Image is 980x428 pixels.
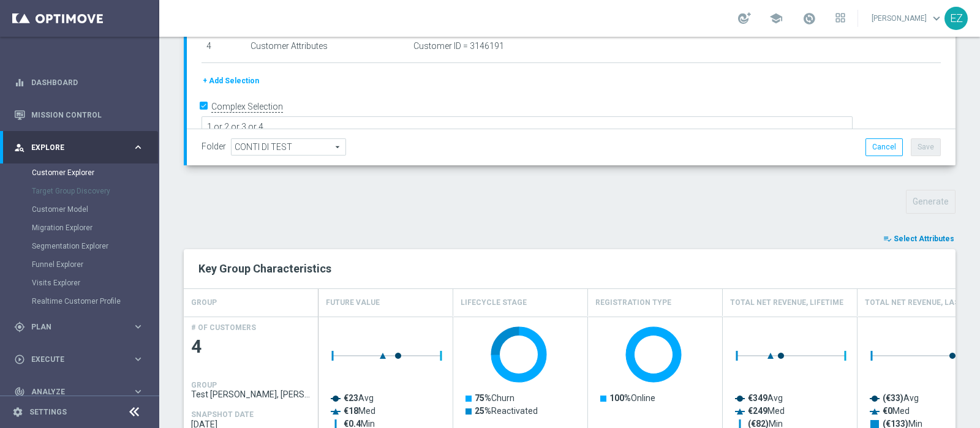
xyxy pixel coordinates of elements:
td: Customer Attributes [246,32,409,63]
span: Execute [31,356,132,363]
h4: GROUP [191,381,217,389]
a: Settings [29,408,67,416]
div: Target Group Discovery [32,182,158,200]
text: Avg [748,393,783,403]
text: Med [344,406,375,416]
button: Mission Control [13,110,145,120]
div: Plan [14,321,132,332]
div: Analyze [14,386,132,397]
button: gps_fixed Plan keyboard_arrow_right [13,322,145,332]
button: playlist_add_check Select Attributes [882,232,956,246]
h4: Future Value [326,292,380,313]
a: Mission Control [31,99,144,131]
span: school [769,12,783,25]
h4: # OF CUSTOMERS [191,323,256,332]
div: Mission Control [14,99,144,131]
i: track_changes [14,386,25,397]
i: gps_fixed [14,321,25,332]
tspan: 25% [475,406,491,416]
text: Reactivated [475,406,538,416]
tspan: 100% [609,393,631,403]
h4: Registration Type [595,292,671,313]
h4: GROUP [191,292,217,313]
a: Visits Explorer [32,278,127,288]
text: Med [748,406,785,416]
i: keyboard_arrow_right [132,353,144,365]
div: Funnel Explorer [32,255,158,274]
h4: Lifecycle Stage [461,292,527,313]
span: Customer ID = 3146191 [413,41,504,51]
span: Test Conto Cecilia, Roberto, Marco e Elena [191,389,311,399]
td: 4 [202,32,246,63]
label: Complex Selection [211,101,283,113]
div: Dashboard [14,66,144,99]
div: Customer Model [32,200,158,219]
span: Select Attributes [894,235,954,243]
button: play_circle_outline Execute keyboard_arrow_right [13,355,145,364]
span: Plan [31,323,132,331]
button: Save [911,138,941,156]
a: [PERSON_NAME]keyboard_arrow_down [870,9,944,28]
a: Customer Explorer [32,168,127,178]
a: Segmentation Explorer [32,241,127,251]
a: Realtime Customer Profile [32,296,127,306]
i: keyboard_arrow_right [132,321,144,332]
span: Explore [31,144,132,151]
i: keyboard_arrow_right [132,141,144,153]
tspan: €349 [748,393,767,403]
tspan: €23 [344,393,358,403]
button: Generate [906,190,956,214]
button: + Add Selection [202,74,260,88]
span: Analyze [31,388,132,396]
text: Med [883,406,910,416]
a: Funnel Explorer [32,260,127,269]
span: keyboard_arrow_down [930,12,943,25]
h2: Key Group Characteristics [198,261,941,276]
i: keyboard_arrow_right [132,386,144,397]
a: Migration Explorer [32,223,127,233]
span: 4 [191,335,311,359]
i: play_circle_outline [14,354,25,365]
text: Churn [475,393,514,403]
button: track_changes Analyze keyboard_arrow_right [13,387,145,397]
i: person_search [14,142,25,153]
div: Realtime Customer Profile [32,292,158,310]
tspan: (€33) [883,393,903,404]
h4: SNAPSHOT DATE [191,410,254,419]
a: Customer Model [32,205,127,214]
text: Avg [344,393,374,403]
i: equalizer [14,77,25,88]
tspan: €0 [883,406,892,416]
div: Visits Explorer [32,274,158,292]
tspan: 75% [475,393,491,403]
i: playlist_add_check [883,235,892,243]
i: settings [12,407,23,418]
text: Avg [883,393,919,404]
label: Folder [202,141,226,152]
button: Cancel [865,138,903,156]
div: Segmentation Explorer [32,237,158,255]
div: EZ [944,7,968,30]
h4: Total Net Revenue, Lifetime [730,292,843,313]
button: equalizer Dashboard [13,78,145,88]
div: Explore [14,142,132,153]
button: person_search Explore keyboard_arrow_right [13,143,145,152]
text: Online [609,393,655,403]
a: Dashboard [31,66,144,99]
tspan: €18 [344,406,358,416]
div: Migration Explorer [32,219,158,237]
tspan: €249 [748,406,767,416]
div: Execute [14,354,132,365]
div: Customer Explorer [32,163,158,182]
